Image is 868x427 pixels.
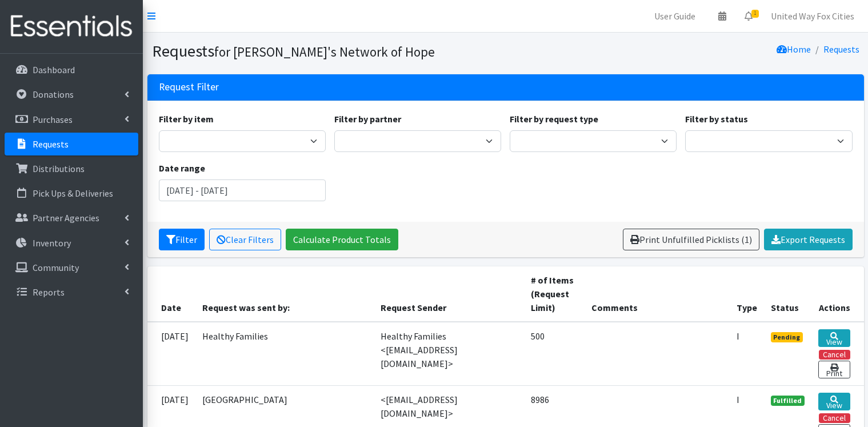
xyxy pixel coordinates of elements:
[730,266,764,322] th: Type
[751,10,759,18] span: 1
[195,322,374,386] td: Healthy Families
[5,206,138,229] a: Partner Agencies
[585,266,730,322] th: Comments
[152,41,502,61] h1: Requests
[33,237,71,249] p: Inventory
[819,350,850,360] button: Cancel
[147,322,195,386] td: [DATE]
[159,81,219,93] h3: Request Filter
[823,43,859,55] a: Requests
[735,5,762,27] a: 1
[524,322,585,386] td: 500
[771,332,803,342] span: Pending
[645,5,705,27] a: User Guide
[374,266,524,322] th: Request Sender
[5,182,138,205] a: Pick Ups & Deliveries
[818,361,850,378] a: Print
[5,256,138,279] a: Community
[159,112,214,126] label: Filter by item
[5,7,138,46] img: HumanEssentials
[33,114,73,125] p: Purchases
[286,229,398,250] a: Calculate Product Totals
[5,83,138,106] a: Donations
[737,394,739,405] abbr: Individual
[818,329,850,347] a: View
[764,266,812,322] th: Status
[762,5,863,27] a: United Way Fox Cities
[374,322,524,386] td: Healthy Families <[EMAIL_ADDRESS][DOMAIN_NAME]>
[737,330,739,342] abbr: Individual
[5,108,138,131] a: Purchases
[5,133,138,155] a: Requests
[159,229,205,250] button: Filter
[5,157,138,180] a: Distributions
[33,89,74,100] p: Donations
[510,112,598,126] label: Filter by request type
[811,266,863,322] th: Actions
[764,229,853,250] a: Export Requests
[159,161,205,175] label: Date range
[33,138,69,150] p: Requests
[33,262,79,273] p: Community
[214,43,435,60] small: for [PERSON_NAME]'s Network of Hope
[33,212,99,224] p: Partner Agencies
[818,393,850,410] a: View
[819,413,850,423] button: Cancel
[777,43,811,55] a: Home
[524,266,585,322] th: # of Items (Request Limit)
[33,163,85,174] p: Distributions
[159,179,326,201] input: January 1, 2011 - December 31, 2011
[685,112,748,126] label: Filter by status
[623,229,759,250] a: Print Unfulfilled Picklists (1)
[209,229,281,250] a: Clear Filters
[5,232,138,254] a: Inventory
[771,396,805,406] span: Fulfilled
[147,266,195,322] th: Date
[195,266,374,322] th: Request was sent by:
[5,281,138,304] a: Reports
[334,112,401,126] label: Filter by partner
[33,286,65,298] p: Reports
[33,187,113,199] p: Pick Ups & Deliveries
[5,58,138,81] a: Dashboard
[33,64,75,75] p: Dashboard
